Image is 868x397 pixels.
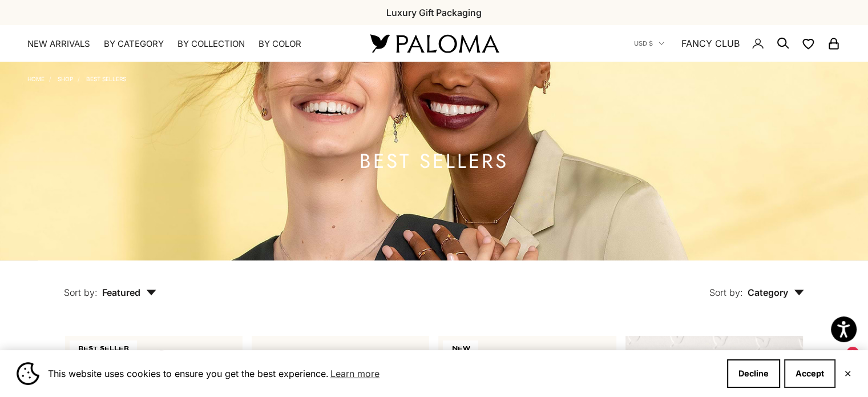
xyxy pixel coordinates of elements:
[727,359,780,388] button: Decline
[681,36,740,51] a: FANCY CLUB
[748,287,804,298] span: Category
[634,38,653,49] span: USD $
[329,365,381,382] a: Learn more
[683,260,830,308] button: Sort by: Category
[70,340,137,356] span: BEST SELLER
[48,365,718,382] span: This website uses cookies to ensure you get the best experience.
[634,25,841,62] nav: Secondary navigation
[634,38,664,49] button: USD $
[27,73,126,82] nav: Breadcrumb
[259,38,301,50] summary: By Color
[360,154,508,169] h1: BEST SELLERS
[38,260,183,308] button: Sort by: Featured
[709,287,743,298] span: Sort by:
[27,38,90,50] a: NEW ARRIVALS
[177,38,245,50] summary: By Collection
[104,38,164,50] summary: By Category
[386,5,482,20] p: Luxury Gift Packaging
[64,287,98,298] span: Sort by:
[58,75,73,82] a: Shop
[17,362,39,385] img: Cookie banner
[86,75,126,82] a: BEST SELLERS
[784,359,835,388] button: Accept
[443,340,478,356] span: NEW
[27,38,343,50] nav: Primary navigation
[102,287,156,298] span: Featured
[844,370,851,377] button: Close
[27,75,45,82] a: Home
